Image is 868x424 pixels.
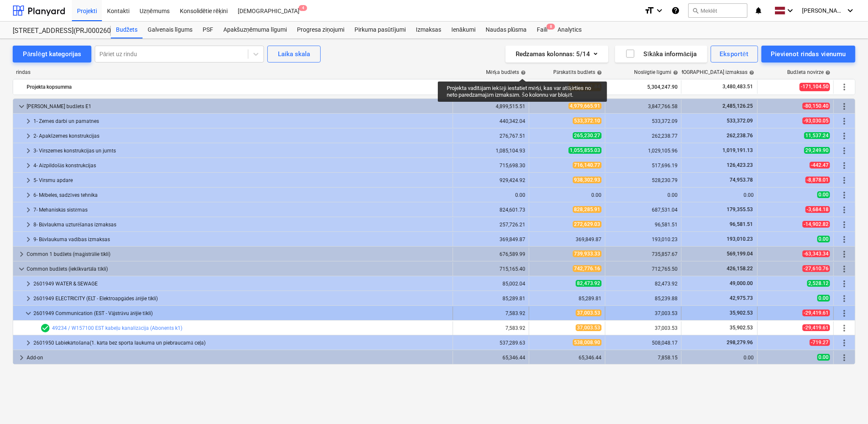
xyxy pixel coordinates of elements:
span: 179,355.53 [726,207,754,212]
span: 716,140.77 [573,162,602,169]
span: 538,008.90 [573,339,602,346]
div: Pārslēgt kategorijas [23,49,81,60]
div: 37,003.53 [609,325,678,331]
div: [DEMOGRAPHIC_DATA] izmaksas [671,69,754,76]
i: keyboard_arrow_down [845,5,855,16]
span: 0.00 [817,354,830,361]
span: -719.27 [810,339,830,346]
div: Galvenais līgums [143,22,198,38]
span: 272,629.03 [573,221,602,228]
div: Ienākumi [446,22,481,38]
div: 7,583.92 [456,325,525,331]
span: 8 [547,24,555,30]
div: 687,531.04 [609,207,678,213]
div: 5- Virsmu apdare [33,174,449,187]
div: 715,698.30 [456,163,525,169]
div: 2601950 Labiekārtošana(1. kārta bez sporta laukuma un piebraucamā ceļa) [33,336,449,350]
span: keyboard_arrow_right [16,249,27,259]
span: 126,423.23 [726,162,754,168]
div: Common budžets (iekškvartāla tīkli) [27,262,449,276]
span: -171,104.50 [799,83,830,91]
span: 0.00 [817,295,830,302]
span: -29,419.61 [802,310,830,316]
div: 8- Būvlaukma uzturēšanas izmaksas [33,218,449,231]
span: 0.00 [817,191,830,198]
span: 29,249.90 [804,147,830,154]
div: Analytics [552,22,587,38]
span: Vairāk darbību [839,249,849,259]
span: Vairāk darbību [839,338,849,348]
span: 11,537.24 [804,132,830,139]
span: keyboard_arrow_right [23,294,33,304]
div: 369,849.87 [456,236,525,242]
i: notifications [754,5,763,16]
span: Vairāk darbību [839,175,849,185]
a: Budžets [111,22,143,38]
div: 276,767.51 [456,133,525,139]
span: Vairāk darbību [839,190,849,200]
span: -63,343.34 [802,250,830,257]
div: 0.00 [609,192,678,198]
span: 262,238.76 [726,133,754,139]
a: Pirkuma pasūtījumi [349,22,411,38]
i: keyboard_arrow_down [785,5,795,16]
div: Chat Widget [826,383,868,424]
span: keyboard_arrow_down [16,264,27,274]
div: 7- Mehaniskās sistēmas [33,203,449,217]
div: 0.00 [685,192,754,198]
span: 828,285.91 [573,206,602,213]
div: 262,238.77 [609,133,678,139]
div: 735,857.67 [609,251,678,257]
div: 3- Virszemes konstrukcijas un jumts [33,144,449,158]
div: 85,002.04 [456,281,525,287]
div: [STREET_ADDRESS](PRJ0002600) 2601946 [13,27,101,35]
span: Rindas vienumam ir 1 PSF [40,323,50,333]
span: 426,158.22 [726,266,754,272]
span: 3,480,483.51 [722,83,754,90]
span: -27,610.76 [802,265,830,272]
div: 7,858.15 [609,355,678,361]
div: 715,165.40 [456,266,525,272]
div: 4- Aizpildošās konstrukcijas [33,159,449,172]
div: Naudas plūsma [481,22,532,38]
div: 2601949 Communication (EST - Vājstrāvu ārējie tīkli) [33,307,449,320]
div: 537,289.63 [456,340,525,346]
div: 193,010.23 [609,236,678,242]
div: 65,346.44 [456,355,525,361]
a: Progresa ziņojumi [292,22,349,38]
div: 2- Apakšzemes konstrukcijas [33,129,449,143]
span: keyboard_arrow_down [23,308,33,318]
a: Apakšuzņēmuma līgumi [218,22,292,38]
span: Vairāk darbību [839,294,849,304]
div: 85,289.81 [533,296,602,302]
button: Sīkāka informācija [615,46,707,63]
span: keyboard_arrow_right [16,353,27,363]
span: Vairāk darbību [839,264,849,274]
a: 49234 / W157100 EST kabeļu kanalizācija (Abonents k1) [52,325,182,331]
div: Faili [532,22,552,38]
span: 533,372.10 [573,117,602,124]
div: 0.00 [685,355,754,361]
span: 193,010.23 [726,236,754,242]
span: help [747,70,754,75]
div: Laika skala [278,49,310,60]
div: 37,003.53 [609,310,678,316]
span: Vairāk darbību [839,82,849,92]
span: keyboard_arrow_right [23,190,33,200]
span: keyboard_arrow_right [23,160,33,171]
span: -3,684.18 [805,206,830,213]
div: 369,849.87 [533,236,602,242]
span: help [595,70,602,75]
span: 35,902.53 [729,310,754,316]
div: 7,583.92 [456,310,525,316]
span: [PERSON_NAME] [802,7,844,14]
div: 517,696.19 [609,163,678,169]
div: PSF [198,22,218,38]
div: 2601949 WATER & SEWAGE [33,277,449,291]
span: Vairāk darbību [839,101,849,111]
div: 440,342.04 [456,118,525,124]
span: -93,030.05 [802,117,830,124]
span: 49,000.00 [729,280,754,286]
span: Vairāk darbību [839,116,849,126]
